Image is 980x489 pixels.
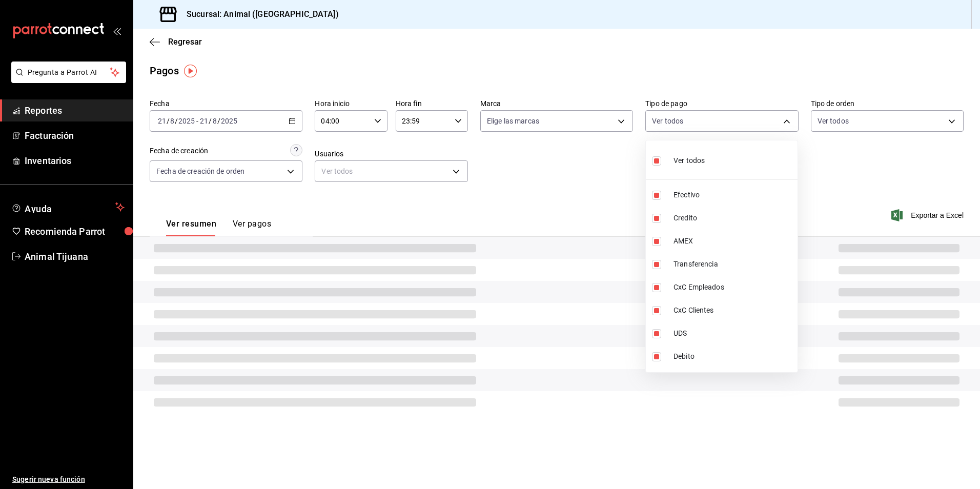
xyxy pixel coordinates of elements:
[673,190,793,200] span: Efectivo
[673,328,793,339] span: UDS
[673,213,793,223] span: Credito
[673,155,705,166] span: Ver todos
[673,259,793,270] span: Transferencia
[184,65,197,77] img: Tooltip marker
[673,305,793,316] span: CxC Clientes
[673,282,793,293] span: CxC Empleados
[673,351,793,362] span: Debito
[673,236,793,247] span: AMEX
